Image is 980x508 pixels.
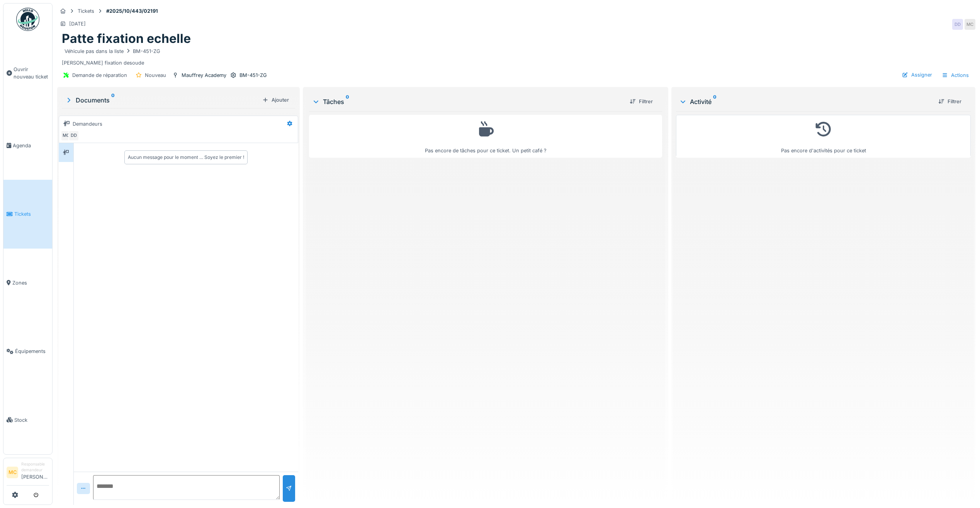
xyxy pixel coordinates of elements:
[78,7,94,15] div: Tickets
[3,180,52,248] a: Tickets
[69,20,86,27] div: [DATE]
[62,31,191,46] h1: Patte fixation echelle
[103,7,161,15] strong: #2025/10/443/02191
[899,70,935,80] div: Assigner
[938,70,972,81] div: Actions
[7,461,49,486] a: MC Responsable demandeur[PERSON_NAME]
[3,35,52,111] a: Ouvrir nouveau ticket
[965,19,975,30] div: MC
[182,72,226,79] div: Mauffrey Academy
[314,118,657,154] div: Pas encore de tâches pour ce ticket. Un petit café ?
[111,95,115,105] sup: 0
[259,95,292,105] div: Ajouter
[21,461,49,484] li: [PERSON_NAME]
[627,96,656,107] div: Filtrer
[679,97,932,106] div: Activité
[935,96,965,107] div: Filtrer
[62,46,971,66] div: [PERSON_NAME] fixation desoude
[14,66,49,80] span: Ouvrir nouveau ticket
[15,348,49,355] span: Équipements
[713,97,717,106] sup: 0
[128,154,244,161] div: Aucun message pour le moment … Soyez le premier !
[3,385,52,454] a: Stock
[3,249,52,317] a: Zones
[13,142,49,149] span: Agenda
[346,97,349,106] sup: 0
[239,72,267,79] div: BM-451-ZG
[16,8,39,31] img: Badge_color-CXgf-gQk.svg
[3,317,52,385] a: Équipements
[14,210,49,218] span: Tickets
[681,118,966,154] div: Pas encore d'activités pour ce ticket
[68,130,79,141] div: DD
[3,111,52,180] a: Agenda
[312,97,623,106] div: Tâches
[14,416,49,424] span: Stock
[21,461,49,473] div: Responsable demandeur
[72,72,127,79] div: Demande de réparation
[7,467,18,478] li: MC
[145,72,166,79] div: Nouveau
[61,130,71,141] div: MC
[952,19,963,30] div: DD
[65,95,259,105] div: Documents
[73,120,102,128] div: Demandeurs
[65,48,160,55] div: Véhicule pas dans la liste BM-451-ZG
[12,279,49,286] span: Zones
